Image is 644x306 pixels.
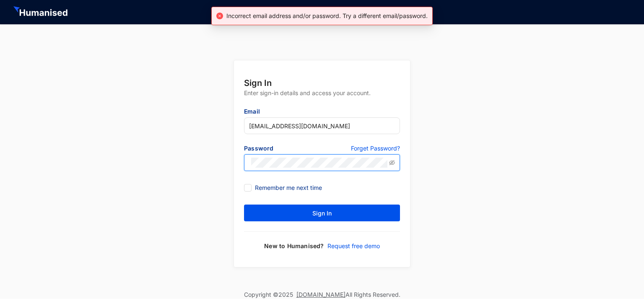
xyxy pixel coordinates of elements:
p: Enter sign-in details and access your account. [244,89,400,107]
p: Email [244,107,400,117]
span: Remember me next time [252,183,325,192]
input: Enter your email [244,117,400,134]
span: eye-invisible [389,160,395,166]
img: HeaderHumanisedNameIcon.51e74e20af0cdc04d39a069d6394d6d9.svg [13,6,69,18]
a: [DOMAIN_NAME] [296,291,345,298]
span: Incorrect email address and/or password. Try a different email/password. [226,12,428,19]
p: Copyright © 2025 All Rights Reserved. [244,290,400,299]
p: New to Humanised? [264,242,324,250]
span: Sign In [312,209,332,218]
button: Sign In [244,205,400,221]
a: Request free demo [324,242,380,250]
span: close-circle [216,13,223,19]
a: Forget Password? [351,144,400,154]
p: Password [244,144,322,154]
p: Sign In [244,77,400,89]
